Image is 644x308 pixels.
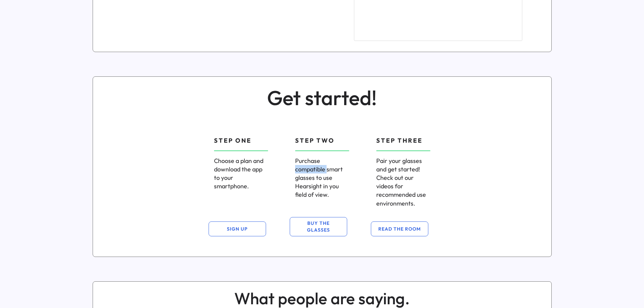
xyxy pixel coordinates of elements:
[214,157,268,191] div: Choose a plan and download the app to your smartphone.
[295,136,335,145] div: STEP TWO
[209,221,266,236] button: SIGN UP
[371,221,428,236] button: READ THE ROOM
[295,157,349,199] div: Purchase compatible smart glasses to use Hearsight in you field of view.
[290,217,347,236] button: BUY THE GLASSES
[376,157,430,208] div: Pair your glasses and get started! Check out our videos for recommended use environments.
[267,84,377,112] div: Get started!
[376,136,423,145] div: STEP THREE
[214,136,252,145] div: STEP ONE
